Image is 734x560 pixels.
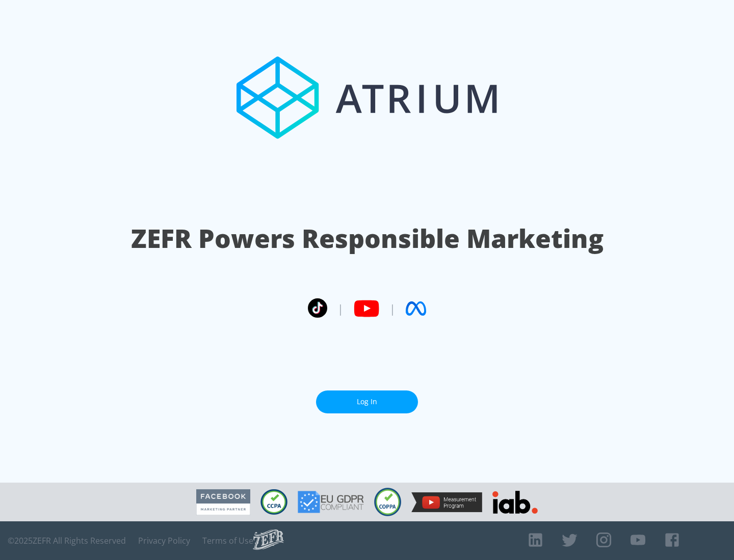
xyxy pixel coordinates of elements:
img: CCPA Compliant [260,489,287,515]
a: Terms of Use [202,536,253,546]
h1: ZEFR Powers Responsible Marketing [131,221,604,256]
span: | [389,301,396,316]
span: © 2025 ZEFR All Rights Reserved [8,536,126,546]
img: IAB [492,491,538,514]
span: | [337,301,344,316]
a: Privacy Policy [138,536,190,546]
img: COPPA Compliant [374,488,401,516]
a: Log In [316,390,418,413]
img: Facebook Marketing Partner [196,489,250,515]
img: YouTube Measurement Program [411,492,482,512]
img: GDPR Compliant [298,491,364,513]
